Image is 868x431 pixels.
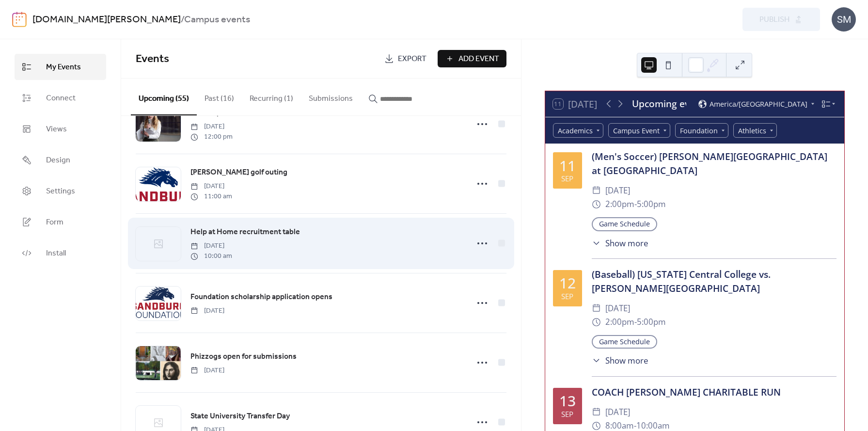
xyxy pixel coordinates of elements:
a: Design [15,147,106,173]
span: [DATE] [605,302,630,316]
span: - [634,315,637,329]
div: Sep [561,175,573,182]
span: Form [46,217,63,228]
b: Campus events [184,11,250,29]
span: 11:00 am [190,192,232,202]
div: Upcoming events [632,97,686,111]
a: Export [377,50,434,67]
span: Events [136,48,169,70]
span: Connect [46,93,76,104]
div: COACH [PERSON_NAME] CHARITABLE RUN [592,385,836,399]
span: 2:00pm [605,197,634,211]
button: Upcoming (55) [131,79,197,115]
span: [DATE] [190,241,232,251]
div: 12 [559,276,576,290]
a: Connect [15,85,106,111]
a: Phizzogs open for submissions [190,351,297,363]
span: 12:00 pm [190,132,233,142]
button: ​Show more [592,354,648,367]
span: Export [398,53,426,65]
div: ​ [592,184,601,198]
span: [PERSON_NAME] golf outing [190,167,287,178]
a: Install [15,240,106,266]
span: [DATE] [190,181,232,192]
span: Design [46,155,70,166]
a: [DOMAIN_NAME][PERSON_NAME] [32,11,181,29]
a: Form [15,209,106,235]
a: My Events [15,54,106,80]
div: ​ [592,354,601,367]
span: Phizzogs open for submissions [190,351,297,363]
a: Help at Home recruitment table [190,226,300,239]
span: My Events [46,62,81,73]
div: 11 [559,159,576,173]
button: Past (16) [197,79,242,114]
span: [DATE] [190,366,224,376]
span: Show more [605,354,648,367]
div: (Men's Soccer) [PERSON_NAME][GEOGRAPHIC_DATA] at [GEOGRAPHIC_DATA] [592,150,836,178]
a: Settings [15,178,106,204]
span: Foundation scholarship application opens [190,291,332,303]
span: Help at Home recruitment table [190,226,300,238]
span: - [634,197,637,211]
button: ​Show more [592,237,648,249]
div: (Baseball) [US_STATE] Central College vs. [PERSON_NAME][GEOGRAPHIC_DATA] [592,268,836,296]
span: Add Event [458,53,499,65]
div: ​ [592,315,601,329]
button: Add Event [438,50,506,67]
a: State University Transfer Day [190,410,290,423]
span: [DATE] [190,306,224,316]
div: 13 [559,394,576,408]
b: / [181,11,184,29]
span: Settings [46,186,75,197]
div: ​ [592,197,601,211]
div: ​ [592,302,601,316]
span: [DATE] [605,405,630,419]
button: Recurring (1) [242,79,301,114]
div: ​ [592,405,601,419]
span: 2:00pm [605,315,634,329]
span: America/[GEOGRAPHIC_DATA] [710,101,807,108]
span: Install [46,248,66,259]
span: 10:00 am [190,251,232,261]
span: [DATE] [190,122,233,132]
div: SM [832,7,856,32]
span: State University Transfer Day [190,411,290,422]
span: 5:00pm [637,315,666,329]
div: Sep [561,293,573,300]
div: ​ [592,237,601,249]
a: Views [15,116,106,142]
a: Foundation scholarship application opens [190,291,332,303]
div: Sep [561,411,573,418]
span: 5:00pm [637,197,666,211]
button: Submissions [301,79,361,114]
a: [PERSON_NAME] golf outing [190,166,287,179]
img: logo [12,12,27,27]
span: Show more [605,237,648,249]
span: [DATE] [605,184,630,198]
span: Views [46,124,67,135]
